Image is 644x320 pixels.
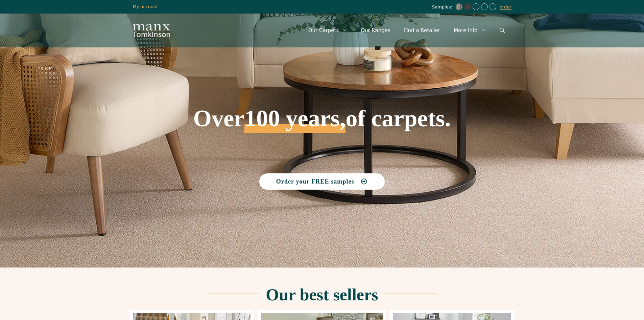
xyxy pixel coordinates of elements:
a: Find a Retailer [397,20,447,41]
a: Open Search Bar [493,20,511,41]
nav: Primary [302,20,511,41]
img: smokey grey tone [464,3,471,10]
span: Order your FREE samples [276,178,354,185]
h1: Over of carpets. [133,58,511,133]
h2: Our best sellers [266,286,378,303]
a: Order your FREE samples [259,173,385,190]
span: 100 years, [244,112,345,133]
a: More Info [447,20,493,41]
img: Cream & Grey Stripe [456,3,462,10]
a: My account [133,4,158,9]
span: Samples: [432,4,454,10]
a: Our Carpets [302,20,354,41]
a: Our Ranges [354,20,397,41]
img: Manx Tomkinson [133,24,170,37]
a: order [500,4,511,10]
